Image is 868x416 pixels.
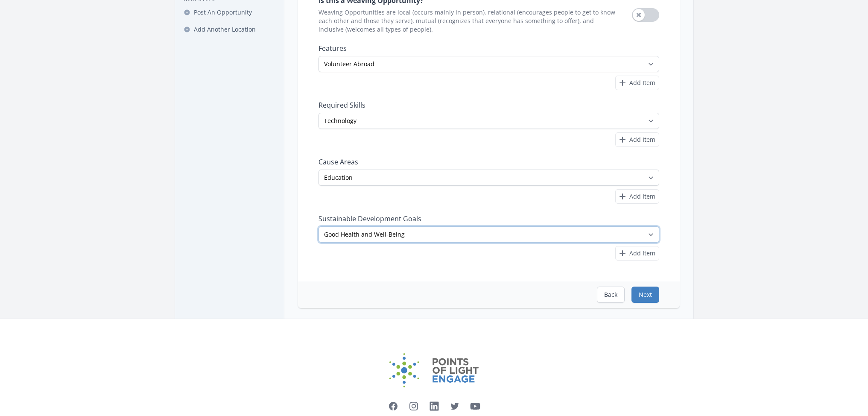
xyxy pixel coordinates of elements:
img: Points of Light Engage [389,353,479,387]
label: Sustainable Development Goals [319,214,659,223]
span: Add Item [629,135,655,144]
label: Required Skills [319,101,659,109]
span: Add Item [629,79,655,87]
span: Add Item [629,192,655,201]
button: Add Item [615,76,659,90]
button: Next [631,287,659,303]
span: Weaving Opportunities are local (occurs mainly in person), relational (encourages people to get t... [319,8,618,34]
a: Post An Opportunity [178,5,281,20]
span: Add Another Location [194,25,256,34]
span: Add Item [629,249,655,258]
a: Add Another Location [178,22,281,37]
button: Add Item [615,132,659,147]
label: Cause Areas [319,158,659,166]
span: Post An Opportunity [194,8,252,17]
label: Features [319,44,659,53]
button: Add Item [615,189,659,204]
button: Back [597,287,625,303]
button: Add Item [615,246,659,261]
